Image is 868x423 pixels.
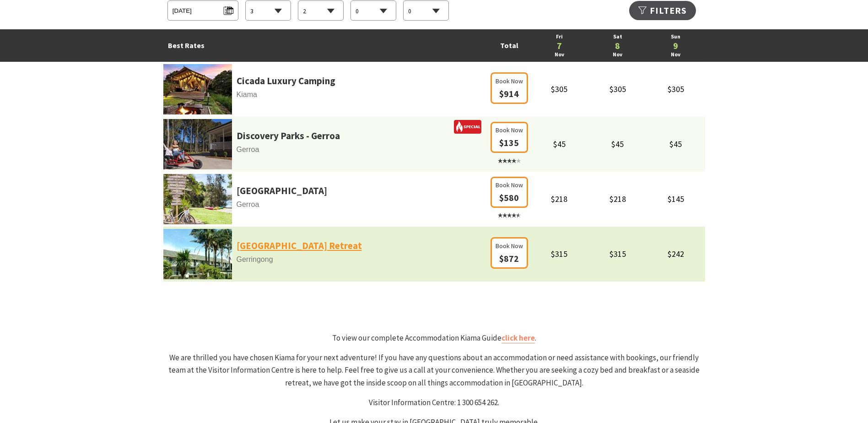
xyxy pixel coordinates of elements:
span: $218 [551,194,567,204]
a: Nov [593,50,642,59]
span: $242 [668,249,684,259]
a: Nov [651,50,700,59]
span: [DATE] [173,3,233,16]
a: Book Now $580 [491,194,528,220]
a: Book Now $135 [491,139,528,165]
a: Nov [535,50,584,59]
td: Best Rates [163,29,488,62]
span: Book Now [496,241,523,251]
span: $914 [499,88,519,99]
img: 341340-primary-01e7c4ec-2bb2-4952-9e85-574f5e777e2c.jpg [163,174,232,224]
p: We are thrilled you have chosen Kiama for your next adventure! If you have any questions about an... [163,352,705,389]
a: 7 [535,41,584,50]
a: Discovery Parks - Gerroa [237,128,340,144]
span: $305 [609,84,626,94]
span: $872 [499,253,519,264]
a: Sat [593,33,642,41]
a: 8 [593,41,642,50]
td: Total [488,29,530,62]
a: [GEOGRAPHIC_DATA] [237,183,327,199]
span: $218 [609,194,626,204]
span: $135 [499,137,519,148]
span: $580 [499,192,519,203]
a: Sun [651,33,700,41]
img: parkridgea.jpg [163,229,232,279]
span: $145 [668,194,684,204]
span: $45 [553,139,566,149]
p: To view our complete Accommodation Kiama Guide . [163,332,705,344]
span: Book Now [496,125,523,135]
a: Cicada Luxury Camping [237,73,335,89]
span: $45 [669,139,682,149]
span: $305 [668,84,684,94]
span: Gerroa [163,144,488,156]
img: 341233-primary-1e441c39-47ed-43bc-a084-13db65cabecb.jpg [163,119,232,169]
img: cicadalc-primary-31d37d92-1cfa-4b29-b30e-8e55f9b407e4.jpg [163,64,232,114]
span: Gerroa [163,199,488,211]
span: $315 [609,249,626,259]
a: click here [501,333,535,343]
span: $45 [611,139,624,149]
a: [GEOGRAPHIC_DATA] Retreat [237,238,362,254]
span: Kiama [163,89,488,101]
span: Gerringong [163,254,488,266]
span: $305 [551,84,567,94]
span: Book Now [496,76,523,86]
p: Visitor Information Centre: 1 300 654 262. [163,396,705,409]
a: Fri [535,33,584,41]
a: Book Now $872 [491,255,528,264]
span: Book Now [496,180,523,190]
a: 9 [651,41,700,50]
span: $315 [551,249,567,259]
a: Book Now $914 [491,90,528,99]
